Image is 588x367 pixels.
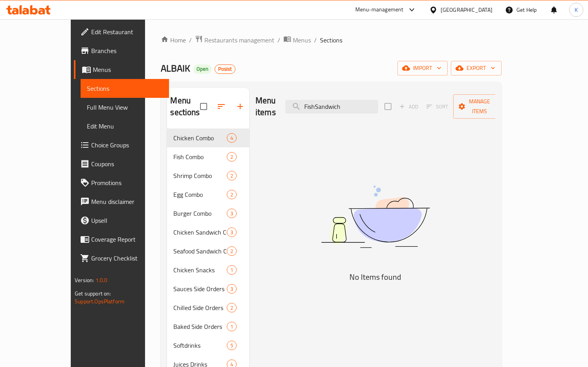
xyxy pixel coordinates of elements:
[421,101,453,113] span: Sort items
[173,228,226,237] div: Chicken Sandwich Combo
[91,216,163,225] span: Upsell
[173,171,226,180] span: Shrimp Combo
[75,275,94,285] span: Version:
[173,284,226,294] span: Sauces Side Orders
[283,35,311,45] a: Menus
[227,303,237,312] div: items
[227,228,237,237] div: items
[173,303,226,312] span: Chilled Side Orders
[87,103,163,112] span: Full Menu View
[227,153,236,161] span: 2
[81,79,169,98] a: Sections
[227,171,237,180] div: items
[227,248,236,255] span: 2
[227,229,236,236] span: 3
[167,166,249,185] div: Shrimp Combo2
[215,66,235,72] span: Posist
[227,191,236,198] span: 2
[173,265,226,275] span: Chicken Snacks
[74,192,169,211] a: Menu disclaimer
[167,336,249,355] div: Softdrinks5
[91,46,163,55] span: Branches
[404,63,441,73] span: import
[167,223,249,242] div: Chicken Sandwich Combo3
[173,133,226,143] span: Chicken Combo
[227,134,236,142] span: 4
[173,209,226,218] span: Burger Combo
[396,101,421,113] span: Add item
[227,304,236,312] span: 2
[173,322,226,331] span: Baked Side Orders
[227,285,236,293] span: 3
[173,246,226,256] span: Seafood Sandwich Combo
[314,35,317,45] li: /
[81,117,169,136] a: Edit Menu
[227,265,237,275] div: items
[167,317,249,336] div: Baked Side Orders1
[227,284,237,294] div: items
[227,172,236,180] span: 2
[277,35,280,45] li: /
[91,235,163,244] span: Coverage Report
[87,84,163,93] span: Sections
[161,59,190,77] span: ALBAIK
[227,210,236,217] span: 3
[167,185,249,204] div: Egg Combo2
[75,288,111,299] span: Get support on:
[91,27,163,37] span: Edit Restaurant
[320,35,342,45] span: Sections
[227,190,237,199] div: items
[227,133,237,143] div: items
[167,298,249,317] div: Chilled Side Orders2
[167,261,249,279] div: Chicken Snacks1
[161,35,186,45] a: Home
[227,246,237,256] div: items
[91,178,163,187] span: Promotions
[167,279,249,298] div: Sauces Side Orders3
[193,64,211,74] div: Open
[91,140,163,150] span: Choice Groups
[167,128,249,147] div: Chicken Combo4
[453,94,506,119] button: Manage items
[74,211,169,230] a: Upsell
[91,159,163,169] span: Coupons
[227,323,236,330] span: 1
[441,6,492,14] div: [GEOGRAPHIC_DATA]
[285,100,378,114] input: search
[74,60,169,79] a: Menus
[81,98,169,117] a: Full Menu View
[173,152,226,161] div: Fish Combo
[255,95,276,118] h2: Menu items
[227,209,237,218] div: items
[74,136,169,154] a: Choice Groups
[575,6,578,14] span: K
[355,5,404,15] div: Menu-management
[170,95,200,118] h2: Menu sections
[173,190,226,199] span: Egg Combo
[451,61,502,75] button: export
[204,35,274,45] span: Restaurants management
[173,341,226,350] span: Softdrinks
[96,275,108,285] span: 1.0.0
[161,35,501,45] nav: breadcrumb
[212,97,231,116] span: Sort sections
[74,230,169,249] a: Coverage Report
[74,173,169,192] a: Promotions
[91,197,163,206] span: Menu disclaimer
[397,61,448,75] button: import
[277,271,474,283] h5: No Items found
[74,154,169,173] a: Coupons
[459,97,500,116] span: Manage items
[91,253,163,263] span: Grocery Checklist
[74,22,169,41] a: Edit Restaurant
[93,65,163,74] span: Menus
[193,66,211,72] span: Open
[167,147,249,166] div: Fish Combo2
